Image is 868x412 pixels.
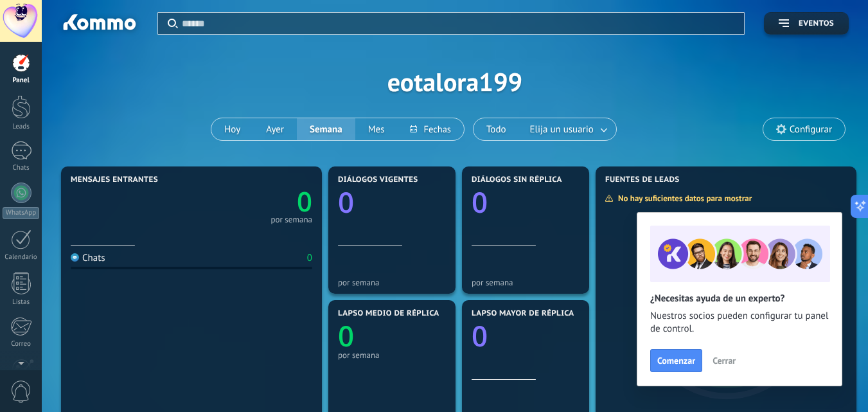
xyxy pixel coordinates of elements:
[3,123,40,131] div: Leads
[790,124,832,135] span: Configurar
[527,121,596,138] span: Elija un usuario
[71,175,158,184] span: Mensajes entrantes
[297,183,312,220] text: 0
[355,118,398,140] button: Mes
[338,309,439,318] span: Lapso medio de réplica
[3,298,40,307] div: Listas
[474,118,519,140] button: Todo
[799,19,834,28] span: Eventos
[472,309,574,318] span: Lapso mayor de réplica
[472,175,562,184] span: Diálogos sin réplica
[297,118,355,140] button: Semana
[519,118,616,140] button: Elija un usuario
[338,183,354,221] text: 0
[270,217,312,223] div: por semana
[307,252,312,264] div: 0
[338,278,446,287] div: por semana
[71,252,105,264] div: Chats
[397,118,463,140] button: Fechas
[605,193,761,204] div: No hay suficientes datos para mostrar
[764,12,849,35] button: Eventos
[707,351,741,370] button: Cerrar
[3,253,40,262] div: Calendario
[191,183,312,220] a: 0
[472,183,488,221] text: 0
[650,310,829,336] span: Nuestros socios pueden configurar tu panel de control.
[472,316,488,355] text: 0
[3,164,40,172] div: Chats
[338,350,446,360] div: por semana
[338,175,418,184] span: Diálogos vigentes
[713,356,736,365] span: Cerrar
[650,349,702,372] button: Comenzar
[71,253,79,262] img: Chats
[3,207,39,219] div: WhatsApp
[650,292,829,305] h2: ¿Necesitas ayuda de un experto?
[3,340,40,348] div: Correo
[3,76,40,85] div: Panel
[605,175,680,184] span: Fuentes de leads
[211,118,253,140] button: Hoy
[253,118,297,140] button: Ayer
[657,356,695,365] span: Comenzar
[338,316,354,355] text: 0
[472,278,580,287] div: por semana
